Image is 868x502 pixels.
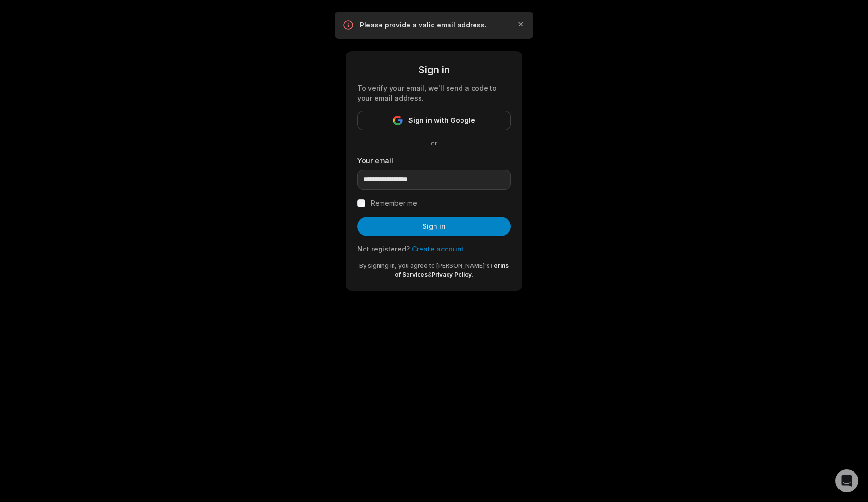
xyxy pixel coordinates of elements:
[371,198,417,209] label: Remember me
[423,138,445,148] span: or
[357,83,511,103] div: To verify your email, we'll send a code to your email address.
[357,217,511,236] button: Sign in
[412,245,464,253] a: Create account
[360,20,508,30] p: Please provide a valid email address.
[357,245,410,253] span: Not registered?
[357,63,511,77] div: Sign in
[472,271,473,278] span: .
[428,271,432,278] span: &
[357,111,511,130] button: Sign in with Google
[408,115,475,126] span: Sign in with Google
[835,469,858,492] div: Open Intercom Messenger
[395,262,509,278] a: Terms of Services
[357,156,511,166] label: Your email
[432,271,472,278] a: Privacy Policy
[359,262,490,269] span: By signing in, you agree to [PERSON_NAME]'s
